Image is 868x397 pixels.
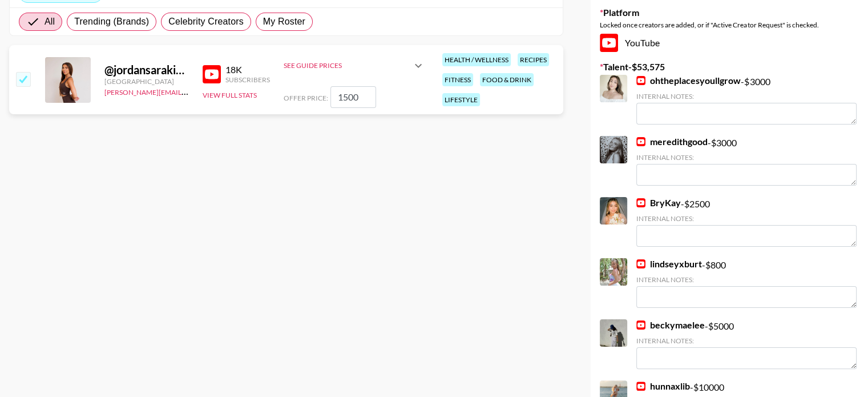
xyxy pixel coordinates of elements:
[636,153,857,162] div: Internal Notes:
[168,15,244,29] span: Celebrity Creators
[636,258,857,308] div: - $ 800
[225,64,270,75] div: 18K
[104,86,328,97] a: [PERSON_NAME][EMAIL_ADDRESS][PERSON_NAME][DOMAIN_NAME]
[263,15,305,29] span: My Roster
[636,136,708,147] a: meredithgood
[600,7,859,18] label: Platform
[480,73,534,86] div: food & drink
[636,336,857,345] div: Internal Notes:
[284,52,425,79] div: See Guide Prices
[74,15,149,29] span: Trending (Brands)
[600,34,859,52] div: YouTube
[636,258,702,270] a: lindseyxburt
[104,77,189,86] div: [GEOGRAPHIC_DATA]
[636,382,645,391] img: YouTube
[330,86,376,108] input: 300
[636,380,690,392] a: hunnaxlib
[636,75,741,86] a: ohtheplacesyoullgrow
[284,94,328,102] span: Offer Price:
[636,75,857,125] div: - $ 3000
[636,92,857,101] div: Internal Notes:
[636,136,857,186] div: - $ 3000
[636,259,645,268] img: YouTube
[636,197,681,208] a: BryKay
[442,53,511,66] div: health / wellness
[600,21,859,29] div: Locked once creators are added, or if "Active Creator Request" is checked.
[45,15,55,29] span: All
[636,319,857,369] div: - $ 5000
[284,61,411,70] div: See Guide Prices
[442,93,480,106] div: lifestyle
[636,137,645,146] img: YouTube
[636,320,645,330] img: YouTube
[518,53,549,66] div: recipes
[636,214,857,223] div: Internal Notes:
[636,76,645,85] img: YouTube
[203,91,257,99] button: View Full Stats
[442,73,473,86] div: fitness
[203,65,221,83] img: YouTube
[225,75,270,84] div: Subscribers
[636,275,857,284] div: Internal Notes:
[600,61,859,73] label: Talent - $ 53,575
[636,198,645,207] img: YouTube
[636,197,857,247] div: - $ 2500
[600,34,618,52] img: YouTube
[636,319,705,331] a: beckymaelee
[104,63,189,77] div: @ jordansarakinis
